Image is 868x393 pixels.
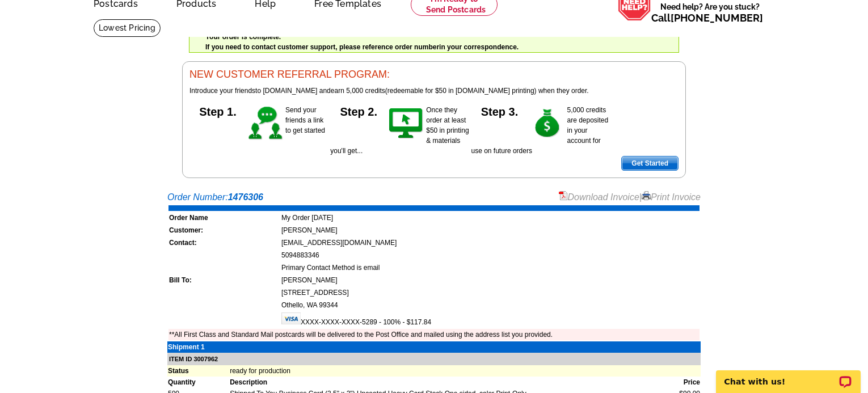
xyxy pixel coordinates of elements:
div: Order Number: [167,191,701,204]
img: u [162,54,173,54]
h3: NEW CUSTOMER REFERRAL PROGRAM: [189,69,679,81]
td: ITEM ID 3007962 [167,353,701,366]
td: My Order [DATE] [281,212,700,223]
iframe: LiveChat chat widget [709,357,868,393]
td: **All First Class and Standard Mail postcards will be delivered to the Post Office and mailed usi... [168,329,700,340]
td: Order Name [168,212,280,223]
div: | [559,191,701,204]
td: Bill To: [168,274,280,286]
img: step-2.gif [387,105,426,142]
span: Send your friends a link to get started [285,106,325,134]
img: small-pdf-icon.gif [559,191,568,200]
span: Call [651,12,763,24]
img: step-3.gif [528,105,567,142]
img: small-print-icon.gif [642,191,651,200]
h5: Step 2. [330,105,387,116]
img: visa.gif [281,312,301,324]
td: [EMAIL_ADDRESS][DOMAIN_NAME] [281,237,700,248]
a: Download Invoice [559,192,639,202]
span: 5,000 credits are deposited in your account for use on future orders [471,106,609,155]
strong: Your order is complete. [205,33,281,41]
span: Need help? Are you stuck? [651,1,769,24]
td: Customer: [168,225,280,236]
td: XXXX-XXXX-XXXX-5289 - 100% - $117.84 [281,312,700,328]
a: Print Invoice [642,192,701,202]
td: Description [229,377,668,388]
td: [STREET_ADDRESS] [281,287,700,298]
p: to [DOMAIN_NAME] and (redeemable for $50 in [DOMAIN_NAME] printing) when they order. [189,86,679,96]
td: Quantity [167,377,229,388]
a: Get Started [621,156,679,171]
td: [PERSON_NAME] [281,274,700,286]
td: 5094883346 [281,250,700,261]
td: Othello, WA 99344 [281,299,700,311]
span: Introduce your friends [189,87,255,95]
a: [PHONE_NUMBER] [671,12,763,24]
span: Once they order at least $50 in printing & materials you'll get... [330,106,469,155]
h5: Step 3. [471,105,528,116]
td: Status [167,365,229,377]
td: Primary Contact Method is email [281,262,700,273]
td: Price [668,377,701,388]
img: step-1.gif [246,105,285,142]
td: Contact: [168,237,280,248]
strong: 1476306 [228,192,263,202]
span: Get Started [622,157,678,170]
span: earn 5,000 credits [331,87,385,95]
td: [PERSON_NAME] [281,225,700,236]
h5: Step 1. [189,105,246,116]
td: Shipment 1 [167,341,229,353]
td: ready for production [229,365,701,377]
